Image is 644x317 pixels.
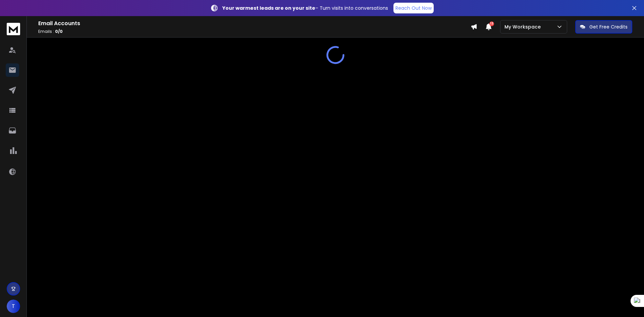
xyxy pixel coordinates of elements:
p: Emails : [38,29,471,34]
button: Get Free Credits [575,20,632,34]
p: Get Free Credits [589,23,628,30]
p: Reach Out Now [395,5,432,11]
button: T [7,300,20,313]
strong: Your warmest leads are on your site [222,5,315,11]
a: Reach Out Now [393,3,434,13]
span: 13 [489,21,494,26]
span: 0 / 0 [55,29,63,34]
img: logo [7,23,20,35]
h1: Email Accounts [38,19,471,28]
p: My Workspace [504,23,543,30]
p: – Turn visits into conversations [222,5,388,11]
